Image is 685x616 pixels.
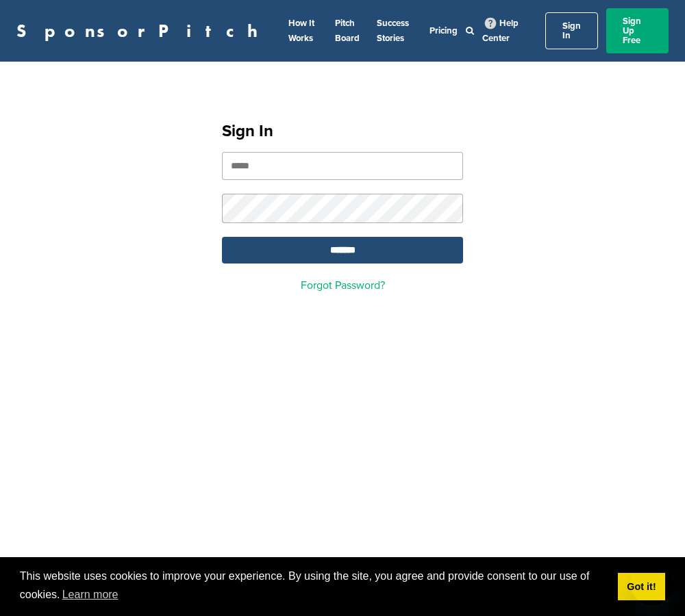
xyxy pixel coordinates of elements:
[377,18,409,44] a: Success Stories
[482,15,519,47] a: Help Center
[301,279,385,292] a: Forgot Password?
[288,18,314,44] a: How It Works
[618,573,665,600] a: dismiss cookie message
[60,585,121,605] a: learn more about cookies
[429,25,458,36] a: Pricing
[630,561,674,605] iframe: Button to launch messaging window
[545,12,598,49] a: Sign In
[20,568,607,605] span: This website uses cookies to improve your experience. By using the site, you agree and provide co...
[222,119,463,144] h1: Sign In
[335,18,360,44] a: Pitch Board
[16,22,266,40] a: SponsorPitch
[606,8,669,53] a: Sign Up Free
